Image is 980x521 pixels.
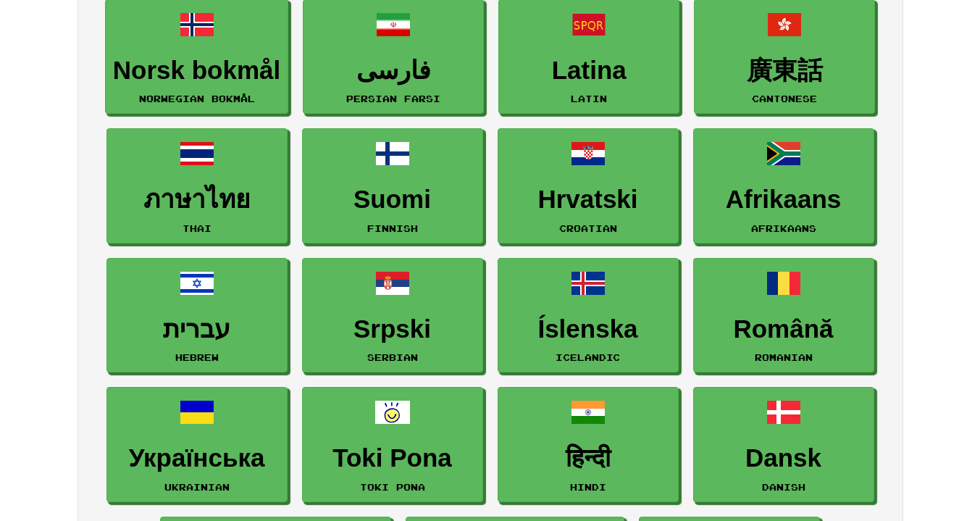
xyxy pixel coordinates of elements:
[571,93,607,104] small: Latin
[556,352,620,362] small: Icelandic
[693,258,874,373] a: RomânăRomanian
[114,444,280,472] h3: Українська
[701,186,866,214] h3: Afrikaans
[139,93,255,104] small: Norwegian Bokmål
[311,57,476,85] h3: فارسی
[701,315,866,343] h3: Română
[114,186,280,214] h3: ภาษาไทย
[302,128,483,243] a: SuomiFinnish
[302,387,483,502] a: Toki PonaToki Pona
[302,258,483,373] a: SrpskiSerbian
[762,482,805,492] small: Danish
[693,128,874,243] a: AfrikaansAfrikaans
[114,315,280,343] h3: עברית
[751,223,816,233] small: Afrikaans
[693,387,874,502] a: DanskDanish
[106,128,288,243] a: ภาษาไทยThai
[113,57,280,85] h3: Norsk bokmål
[360,482,425,492] small: Toki Pona
[506,444,671,472] h3: हिन्दी
[367,352,418,362] small: Serbian
[106,258,288,373] a: עבריתHebrew
[498,387,679,502] a: हिन्दीHindi
[506,315,671,343] h3: Íslenska
[310,444,475,472] h3: Toki Pona
[310,186,475,214] h3: Suomi
[310,315,475,343] h3: Srpski
[106,387,288,502] a: УкраїнськаUkrainian
[498,258,679,373] a: ÍslenskaIcelandic
[559,223,617,233] small: Croatian
[506,57,671,85] h3: Latina
[755,352,813,362] small: Romanian
[701,444,866,472] h3: Dansk
[570,482,606,492] small: Hindi
[175,352,219,362] small: Hebrew
[702,57,867,85] h3: 廣東話
[752,93,817,104] small: Cantonese
[346,93,440,104] small: Persian Farsi
[183,223,212,233] small: Thai
[367,223,418,233] small: Finnish
[164,482,230,492] small: Ukrainian
[506,186,671,214] h3: Hrvatski
[498,128,679,243] a: HrvatskiCroatian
